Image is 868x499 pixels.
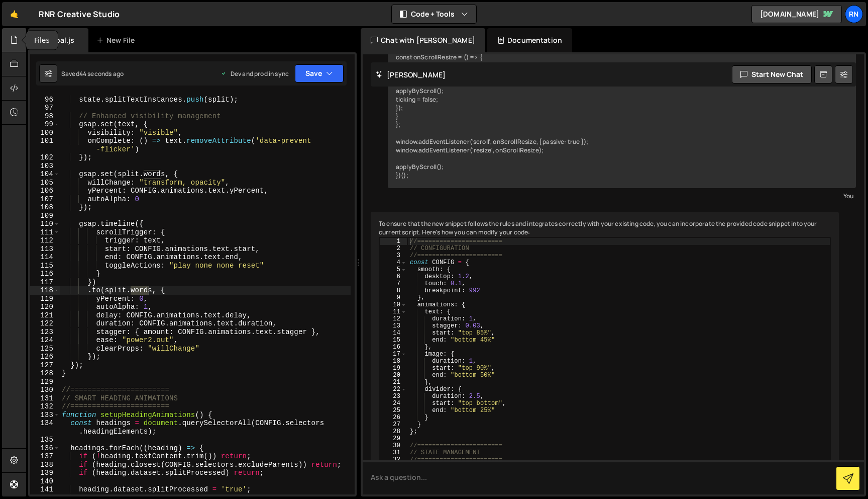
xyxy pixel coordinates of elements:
[380,259,407,266] div: 4
[30,129,60,137] div: 100
[295,64,344,82] button: Save
[30,469,60,477] div: 139
[380,386,407,393] div: 22
[30,345,60,353] div: 125
[30,212,60,220] div: 109
[30,436,60,444] div: 135
[30,170,60,179] div: 104
[380,456,407,463] div: 32
[380,421,407,428] div: 27
[380,365,407,372] div: 19
[376,70,446,79] h2: [PERSON_NAME]
[380,351,407,358] div: 17
[30,336,60,345] div: 124
[732,65,812,84] button: Start new chat
[30,104,60,112] div: 97
[30,228,60,237] div: 111
[30,461,60,469] div: 138
[380,442,407,449] div: 30
[30,419,60,436] div: 134
[30,270,60,278] div: 116
[380,358,407,365] div: 18
[30,328,60,337] div: 123
[26,31,58,50] div: Files
[30,112,60,121] div: 98
[380,372,407,379] div: 20
[361,28,485,52] div: Chat with [PERSON_NAME]
[751,5,842,23] a: [DOMAIN_NAME]
[30,278,60,287] div: 117
[380,407,407,414] div: 25
[79,69,124,78] div: 44 seconds ago
[30,187,60,195] div: 106
[380,400,407,407] div: 24
[380,344,407,351] div: 16
[390,191,853,201] div: You
[392,5,476,23] button: Code + Tools
[30,353,60,361] div: 126
[30,253,60,262] div: 114
[380,238,407,245] div: 1
[30,286,60,295] div: 118
[380,294,407,301] div: 9
[30,311,60,320] div: 121
[380,414,407,421] div: 26
[380,273,407,280] div: 6
[380,449,407,456] div: 31
[380,245,407,252] div: 2
[380,315,407,322] div: 12
[380,393,407,400] div: 23
[30,137,60,153] div: 101
[380,266,407,273] div: 5
[30,386,60,394] div: 130
[30,220,60,228] div: 110
[845,5,863,23] a: RN
[380,379,407,386] div: 21
[30,195,60,204] div: 107
[30,319,60,328] div: 122
[30,162,60,171] div: 103
[380,322,407,329] div: 13
[380,301,407,308] div: 10
[30,236,60,245] div: 112
[30,120,60,129] div: 99
[96,35,139,45] div: New File
[380,337,407,344] div: 15
[30,245,60,254] div: 113
[30,485,60,494] div: 141
[380,428,407,435] div: 28
[380,435,407,442] div: 29
[30,262,60,270] div: 115
[2,2,27,26] a: 🤙
[380,252,407,259] div: 3
[30,402,60,411] div: 132
[221,69,289,78] div: Dev and prod in sync
[380,287,407,294] div: 8
[30,444,60,453] div: 136
[30,96,60,104] div: 96
[30,295,60,303] div: 119
[39,8,120,20] div: RNR Creative Studio
[30,378,60,386] div: 129
[487,28,572,52] div: Documentation
[30,361,60,370] div: 127
[30,477,60,486] div: 140
[61,69,124,78] div: Saved
[30,452,60,461] div: 137
[30,179,60,187] div: 105
[30,153,60,162] div: 102
[44,35,74,45] div: global.js
[380,308,407,315] div: 11
[30,203,60,212] div: 108
[30,411,60,420] div: 133
[380,329,407,337] div: 14
[30,369,60,378] div: 128
[380,280,407,287] div: 7
[30,303,60,311] div: 120
[30,394,60,403] div: 131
